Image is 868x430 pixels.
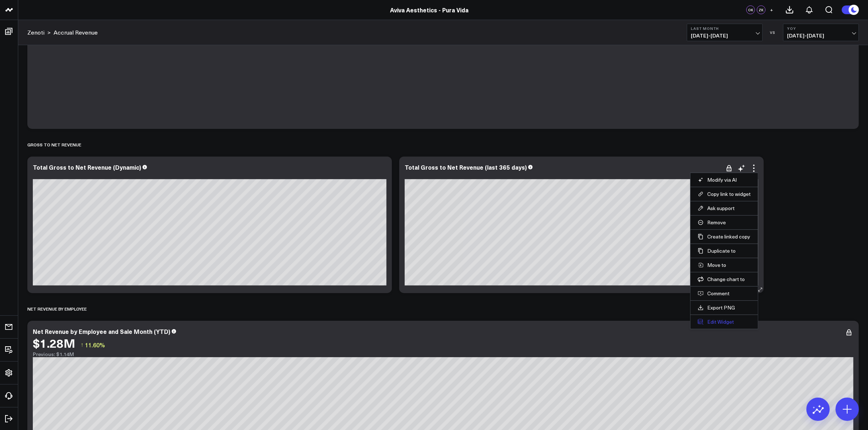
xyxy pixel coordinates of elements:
div: ZK [757,5,766,14]
span: + [770,7,774,12]
div: Total Gross to Net Revenue (Dynamic) [33,163,141,171]
div: Previous: $1.14M [33,351,853,357]
button: Copy link to widget [698,191,751,197]
button: Remove [698,219,751,226]
span: [DATE] - [DATE] [691,33,759,39]
div: VS [766,30,779,35]
div: OK [746,5,755,14]
a: Accrual Revenue [54,28,98,36]
b: YoY [787,26,855,31]
a: Aviva Aesthetics - Pura Vida [390,6,469,14]
b: Last Month [691,26,759,31]
div: Total Gross to Net Revenue (last 365 days) [405,163,527,171]
button: Move to [698,262,751,268]
div: Gross to Net Revenue [27,136,81,153]
div: $1.28M [33,336,75,350]
button: Comment [698,290,751,297]
button: Duplicate to [698,248,751,254]
button: Modify via AI [698,177,751,183]
span: ↑ [81,340,83,350]
button: Ask support [698,205,751,212]
span: 11.60% [85,341,105,349]
a: Export PNG [698,304,751,311]
button: + [767,5,776,14]
div: Net Revenue by Employee [27,300,87,317]
a: Zenoti [27,28,44,36]
button: Edit Widget [698,319,751,325]
div: > [27,28,51,36]
button: Last Month[DATE]-[DATE] [687,24,763,41]
span: [DATE] - [DATE] [787,33,855,39]
button: Create linked copy [698,233,751,240]
button: Change chart to [698,276,751,283]
button: YoY[DATE]-[DATE] [783,24,859,41]
div: Net Revenue by Employee and Sale Month (YTD) [33,327,170,335]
